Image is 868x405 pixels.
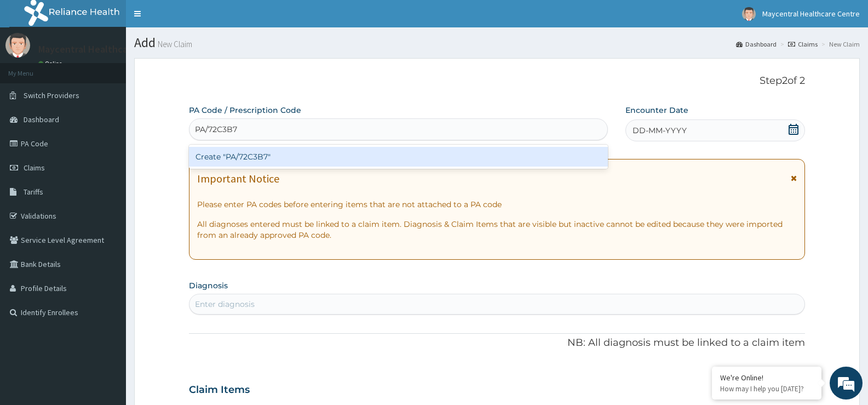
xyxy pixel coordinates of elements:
[736,39,777,49] a: Dashboard
[189,147,608,167] div: Create "PA/72C3B7"
[134,36,860,50] h1: Add
[197,173,279,185] h1: Important Notice
[720,373,813,383] div: We're Online!
[189,384,250,396] h3: Claim Items
[788,39,818,49] a: Claims
[189,280,228,291] label: Diagnosis
[24,115,59,124] span: Dashboard
[195,299,255,310] div: Enter diagnosis
[819,39,860,49] li: New Claim
[156,40,192,48] small: New Claim
[197,199,797,210] p: Please enter PA codes before entering items that are not attached to a PA code
[625,105,688,116] label: Encounter Date
[38,44,168,54] p: Maycentral Healthcare Centre
[189,75,805,87] p: Step 2 of 2
[24,163,45,173] span: Claims
[189,336,805,350] p: NB: All diagnosis must be linked to a claim item
[38,60,65,67] a: Online
[24,90,79,100] span: Switch Providers
[64,128,151,239] span: We're online!
[24,187,43,197] span: Tariffs
[180,5,206,32] div: Minimize live chat window
[762,9,860,19] span: Maycentral Healthcare Centre
[189,105,301,116] label: PA Code / Prescription Code
[197,219,797,241] p: All diagnoses entered must be linked to a claim item. Diagnosis & Claim Items that are visible bu...
[720,384,813,393] p: How may I help you today?
[57,61,184,76] div: Chat with us now
[5,33,30,58] img: User Image
[20,55,44,82] img: d_794563401_company_1708531726252_794563401
[742,7,756,21] img: User Image
[5,280,209,318] textarea: Type your message and hit 'Enter'
[633,125,687,136] span: DD-MM-YYYY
